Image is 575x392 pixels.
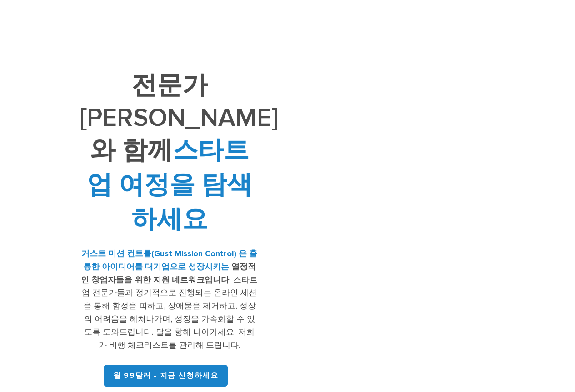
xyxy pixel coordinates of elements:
[81,249,257,272] font: 거스트 미션 컨트롤(Gust Mission Control) 은 훌륭한 아이디어를 대기업으로 성장시키는
[82,275,258,350] font: . 스타트업 전문가들과 정기적으로 진행되는 온라인 세션을 통해 함정을 피하고, 장애물을 제거하고, 성장의 어려움을 헤쳐나가며, 성장을 가속화할 수 있도록 도와드립니다. 달을 ...
[81,262,256,285] font: 열정적인 창업자들을 위한 지원 네트워크입니다
[80,70,278,166] font: 전문가 [PERSON_NAME]와 함께
[113,371,218,380] font: 월 99달러 - 지금 신청하세요
[104,365,228,387] a: 월 99달러 - 지금 신청하세요
[87,135,252,235] font: 스타트업 여정을 탐색하세요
